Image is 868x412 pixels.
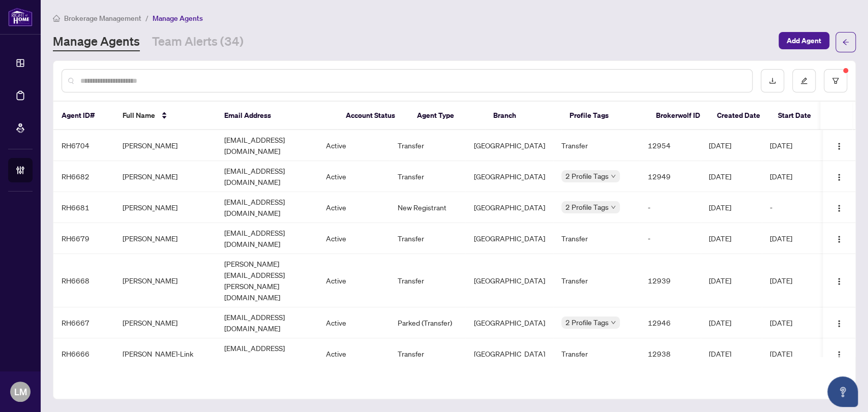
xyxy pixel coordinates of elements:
button: filter [824,69,847,92]
button: Logo [831,137,847,153]
button: Add Agent [779,32,829,49]
td: [PERSON_NAME]-Link [114,338,216,369]
td: [DATE] [701,192,762,223]
button: Open asap [827,376,858,407]
th: Branch [485,102,561,130]
img: Logo [835,351,843,359]
td: [DATE] [701,307,762,338]
td: Transfer [553,130,640,161]
span: Brokerage Management [64,14,141,23]
td: [DATE] [701,130,762,161]
img: Logo [835,320,843,328]
th: Agent ID# [53,102,114,130]
td: New Registrant [389,192,465,223]
img: Logo [835,277,843,286]
td: - [640,223,701,254]
th: Profile Tags [561,102,648,130]
span: down [611,174,616,179]
td: [EMAIL_ADDRESS][DOMAIN_NAME] [216,161,318,192]
td: [GEOGRAPHIC_DATA] [465,254,553,307]
td: [EMAIL_ADDRESS][DOMAIN_NAME] [216,223,318,254]
td: Transfer [553,254,640,307]
td: [PERSON_NAME][EMAIL_ADDRESS][PERSON_NAME][DOMAIN_NAME] [216,254,318,307]
span: 2 Profile Tags [565,316,609,328]
td: [GEOGRAPHIC_DATA] [465,223,553,254]
td: [PERSON_NAME] [114,161,216,192]
button: edit [792,69,816,92]
button: download [761,69,784,92]
img: Logo [835,204,843,212]
td: RH6679 [53,223,114,254]
img: logo [8,8,33,26]
td: [PERSON_NAME] [114,254,216,307]
td: RH6666 [53,338,114,369]
span: edit [800,77,807,84]
td: Active [318,254,389,307]
li: / [145,12,148,24]
span: arrow-left [842,39,849,46]
th: Full Name [114,102,216,130]
td: [PERSON_NAME] [114,223,216,254]
td: RH6704 [53,130,114,161]
span: LM [14,385,27,399]
td: [GEOGRAPHIC_DATA] [465,161,553,192]
span: 2 Profile Tags [565,201,609,213]
td: [PERSON_NAME] [114,130,216,161]
td: Active [318,130,389,161]
button: Logo [831,272,847,289]
span: Add Agent [787,33,821,49]
td: 12954 [640,130,701,161]
td: [DATE] [762,161,823,192]
td: [DATE] [701,254,762,307]
a: Manage Agents [53,33,140,51]
span: home [53,15,60,22]
td: [GEOGRAPHIC_DATA] [465,192,553,223]
td: Parked (Transfer) [389,307,465,338]
th: Brokerwolf ID [648,102,709,130]
td: [DATE] [762,307,823,338]
span: Manage Agents [153,14,203,23]
td: RH6668 [53,254,114,307]
th: Account Status [338,102,409,130]
td: Transfer [389,223,465,254]
img: Logo [835,142,843,150]
td: 12939 [640,254,701,307]
td: [DATE] [701,338,762,369]
td: RH6682 [53,161,114,192]
span: down [611,320,616,325]
td: [EMAIL_ADDRESS][DOMAIN_NAME] [216,192,318,223]
td: Active [318,307,389,338]
td: [EMAIL_ADDRESS][DOMAIN_NAME] [216,338,318,369]
td: Active [318,161,389,192]
a: Team Alerts (34) [152,33,244,51]
td: RH6667 [53,307,114,338]
td: Transfer [389,254,465,307]
td: Active [318,223,389,254]
button: Logo [831,168,847,184]
span: Full Name [123,110,155,121]
td: [GEOGRAPHIC_DATA] [465,307,553,338]
td: [EMAIL_ADDRESS][DOMAIN_NAME] [216,307,318,338]
td: 12946 [640,307,701,338]
span: filter [832,77,839,84]
td: [DATE] [762,338,823,369]
td: 12938 [640,338,701,369]
td: Transfer [389,338,465,369]
td: 12949 [640,161,701,192]
th: Email Address [216,102,338,130]
td: - [762,192,823,223]
td: - [640,192,701,223]
td: [PERSON_NAME] [114,192,216,223]
td: [GEOGRAPHIC_DATA] [465,130,553,161]
button: Logo [831,199,847,215]
button: Logo [831,230,847,246]
th: Start Date [770,102,831,130]
button: Logo [831,314,847,331]
td: [GEOGRAPHIC_DATA] [465,338,553,369]
td: RH6681 [53,192,114,223]
th: Agent Type [409,102,485,130]
td: [EMAIL_ADDRESS][DOMAIN_NAME] [216,130,318,161]
img: Logo [835,173,843,181]
td: Transfer [553,223,640,254]
td: Active [318,192,389,223]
